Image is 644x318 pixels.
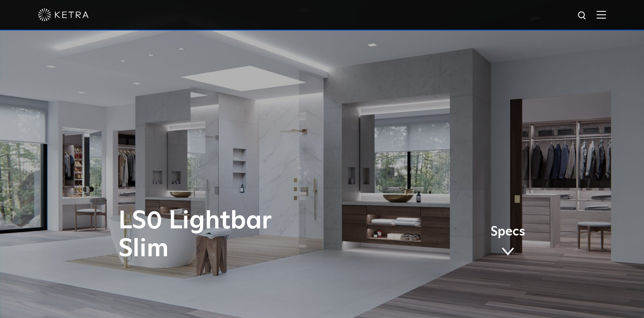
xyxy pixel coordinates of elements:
[491,226,525,238] span: Specs
[577,11,588,21] img: search icon
[597,11,606,19] img: Hamburger%20Nav.svg
[118,207,357,263] h1: LS0 Lightbar Slim
[38,8,89,21] img: ketra-logo-2019-white
[491,226,525,259] a: Specs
